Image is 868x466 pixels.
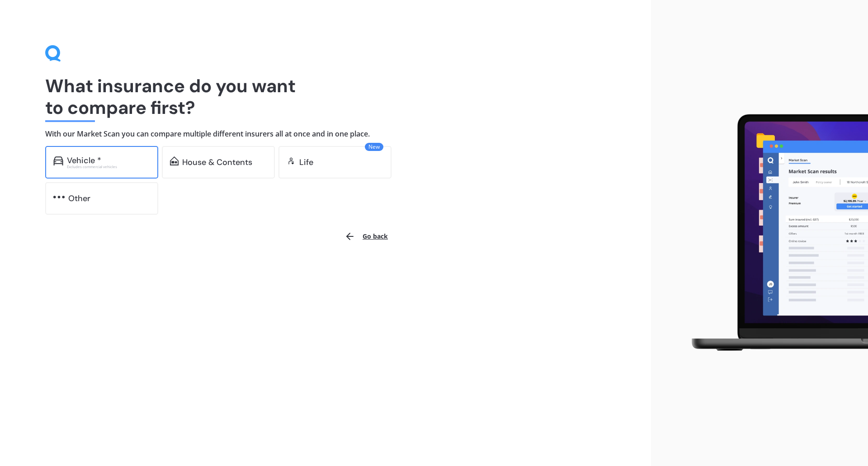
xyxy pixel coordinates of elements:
div: Vehicle * [67,156,101,165]
h4: With our Market Scan you can compare multiple different insurers all at once and in one place. [45,129,606,139]
span: New [365,143,383,151]
img: laptop.webp [679,109,868,358]
img: home-and-contents.b802091223b8502ef2dd.svg [170,156,179,165]
div: House & Contents [182,158,252,167]
div: Life [299,158,313,167]
h1: What insurance do you want to compare first? [45,75,606,118]
img: car.f15378c7a67c060ca3f3.svg [53,156,63,165]
img: other.81dba5aafe580aa69f38.svg [53,193,65,202]
button: Go back [339,226,393,247]
div: Excludes commercial vehicles [67,165,150,169]
div: Other [68,194,90,203]
img: life.f720d6a2d7cdcd3ad642.svg [287,156,296,165]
